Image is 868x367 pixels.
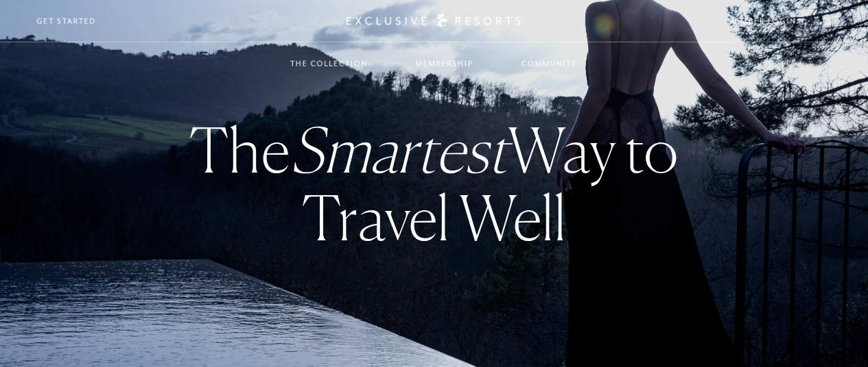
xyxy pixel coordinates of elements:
[36,15,96,27] a: Get Started
[508,44,591,84] a: Community
[728,15,796,27] a: Member Login
[174,116,694,251] h3: The
[402,44,487,84] a: Membership
[290,112,508,187] em: Smartest
[290,112,679,255] strong: Way to Travel Well
[277,44,382,84] a: The Collection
